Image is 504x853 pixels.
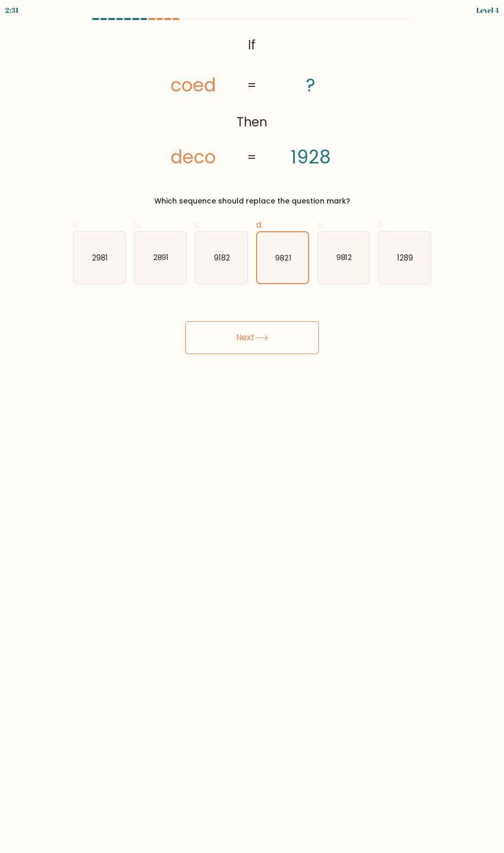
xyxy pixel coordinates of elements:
tspan: Then [236,113,267,131]
span: c. [195,219,202,231]
button: Next [185,321,319,354]
div: 2:31 [5,5,19,15]
text: 9812 [336,252,352,263]
span: a. [73,219,80,231]
tspan: 1928 [291,144,331,170]
tspan: deco [171,144,216,170]
text: 2891 [153,252,169,263]
text: 9182 [214,252,230,263]
text: 2981 [92,252,108,263]
text: 9821 [275,252,291,263]
tspan: If [248,36,256,54]
tspan: ? [306,72,315,98]
div: Which sequence should replace the question mark? [79,196,425,207]
span: b. [134,219,141,231]
text: 1289 [397,252,413,263]
svg: @import url('[URL][DOMAIN_NAME]); [139,32,365,171]
tspan: = [247,77,257,95]
div: Level 4 [476,5,499,15]
span: d. [256,219,263,231]
span: f. [378,219,383,231]
tspan: coed [171,72,216,98]
tspan: = [247,149,257,166]
span: e. [317,219,324,231]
